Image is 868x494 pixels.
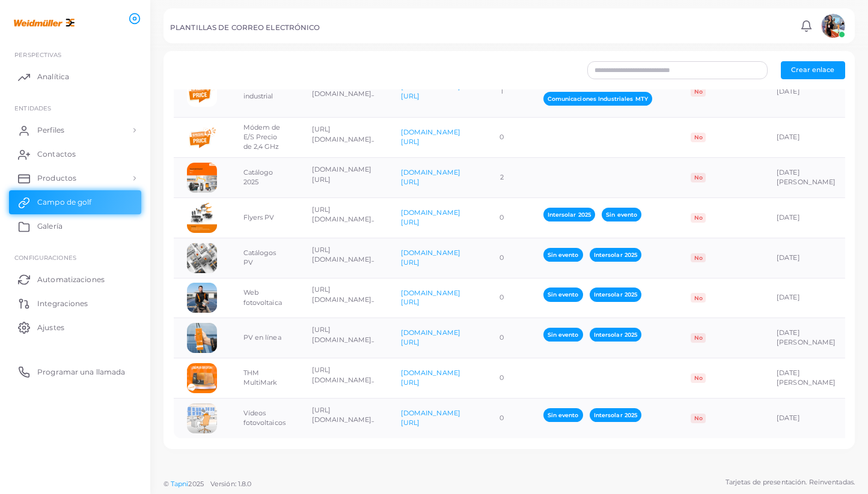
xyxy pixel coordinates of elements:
[243,168,274,186] font: Catálogo 2025
[187,243,217,273] img: HYh0MGrcrBDlu41VWBRXxnQcI-1737585096782.png
[694,255,703,261] font: No
[694,88,703,95] font: No
[187,122,217,152] img: IYwg1OHO5Eb08K4u07SiUoBtR-1721873895473.png
[9,142,141,166] a: Contactos
[312,125,374,143] font: [URL][DOMAIN_NAME]..
[694,134,703,140] font: No
[548,412,579,418] font: Sin evento
[164,480,169,488] font: ©
[594,412,638,418] font: Intersolar 2025
[37,323,64,332] font: Ajustes
[9,291,141,315] a: Integraciones
[37,367,125,376] font: Programar una llamada
[401,289,460,307] a: [DOMAIN_NAME][URL]
[694,415,703,421] font: No
[312,79,374,98] font: [URL][DOMAIN_NAME]..
[187,323,217,353] img: kX7fvG1f5lGYmrectvt7l788b-1741126548018.png
[726,478,855,486] font: Tarjetas de presentación. Reinventadas.
[548,291,579,298] font: Sin evento
[401,168,460,186] a: [DOMAIN_NAME][URL]
[777,328,836,346] font: [DATE][PERSON_NAME]
[694,214,703,221] font: No
[11,11,78,34] a: logo
[312,245,374,264] font: [URL][DOMAIN_NAME]..
[9,190,141,214] a: Campo de golf
[606,211,637,218] font: Sin evento
[594,331,638,338] font: Intersolar 2025
[9,360,141,384] a: Programar una llamada
[187,77,217,107] img: UWuJxCx7ErqCz3dMdFBEliK8b-1721675190680.png
[694,174,703,181] font: No
[14,104,51,112] font: ENTIDADES
[243,82,283,100] font: Kit Ethernet industrial
[37,72,69,81] font: Analítica
[312,366,374,384] font: [URL][DOMAIN_NAME]..
[312,325,374,344] font: [URL][DOMAIN_NAME]..
[37,173,76,182] font: Productos
[818,14,848,38] a: avatar
[37,149,76,158] font: Contactos
[401,128,460,146] font: [DOMAIN_NAME][URL]
[170,23,320,32] font: PLANTILLAS DE CORREO ELECTRÓNICO
[548,331,579,338] font: Sin evento
[401,208,460,226] a: [DOMAIN_NAME][URL]
[694,375,703,381] font: No
[187,363,217,393] img: 8guoyyXweVv1lz2ZhKpgnuuUW-1741128107964.png
[777,253,800,262] font: [DATE]
[9,166,141,190] a: Productos
[777,87,800,95] font: [DATE]
[777,369,836,387] font: [DATE][PERSON_NAME]
[37,299,88,308] font: Integraciones
[777,213,800,221] font: [DATE]
[500,333,504,342] font: 0
[243,213,275,221] font: Flyers PV
[243,333,281,342] font: PV en línea
[312,205,374,224] font: [URL][DOMAIN_NAME]..
[777,414,800,422] font: [DATE]
[500,133,504,141] font: 0
[9,267,141,291] a: Automatizaciones
[548,252,579,258] font: Sin evento
[243,289,282,307] font: Web fotovoltaica
[821,14,845,38] img: avatar
[243,123,281,151] font: Módem de E/S Precio de 2,4 GHz
[312,165,371,184] font: [DOMAIN_NAME][URL]
[187,283,217,313] img: og0y6zWsLqN0p0TCFLyTLcqAP-1737585378122.png
[243,369,278,387] font: THM MultiMark
[694,334,703,341] font: No
[548,95,648,102] font: Comunicaciones Industriales MTY
[401,82,460,100] a: [DOMAIN_NAME][URL]
[501,87,503,95] font: 1
[37,125,64,134] font: Perfiles
[500,414,504,422] font: 0
[401,369,460,387] a: [DOMAIN_NAME][URL]
[14,254,76,261] font: Configuraciones
[500,173,504,181] font: 2
[594,291,638,298] font: Intersolar 2025
[777,168,836,186] font: [DATE][PERSON_NAME]
[500,373,504,382] font: 0
[187,203,217,233] img: gNZVf0nlCcyhACCSjAEQ6cToqeFMQbj6-1737580892332.png
[401,249,460,267] a: [DOMAIN_NAME][URL]
[9,118,141,142] a: Perfiles
[548,211,591,218] font: Intersolar 2025
[500,213,504,221] font: 0
[401,409,460,427] a: [DOMAIN_NAME][URL]
[9,315,141,339] a: Ajustes
[188,480,203,488] font: 2025
[210,480,252,488] font: Versión: 1.8.0
[401,328,460,346] a: [DOMAIN_NAME][URL]
[171,480,189,488] a: Tapni
[500,253,504,262] font: 0
[694,295,703,301] font: No
[9,65,141,89] a: Analítica
[37,275,105,284] font: Automatizaciones
[187,403,217,433] img: pfioC6f4MFw0suzWMP2hL0W8exb4KhrM-1753225276405.png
